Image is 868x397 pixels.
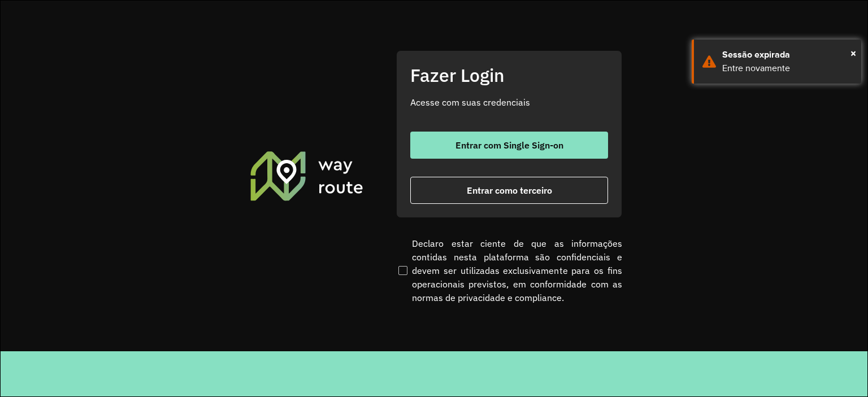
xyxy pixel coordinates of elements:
[467,186,552,195] span: Entrar como terceiro
[455,141,563,150] span: Entrar com Single Sign-on
[410,132,608,159] button: button
[396,237,622,304] label: Declaro estar ciente de que as informações contidas nesta plataforma são confidenciais e devem se...
[410,95,608,109] p: Acesse com suas credenciais
[249,150,365,202] img: Roteirizador AmbevTech
[722,62,853,75] div: Entre novamente
[850,45,856,62] button: Close
[410,177,608,204] button: button
[410,64,608,86] h2: Fazer Login
[850,45,856,62] span: ×
[722,48,853,62] div: Sessão expirada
